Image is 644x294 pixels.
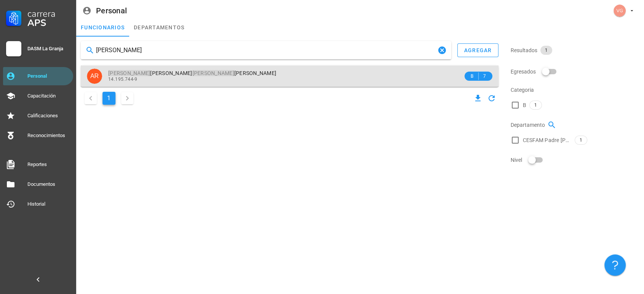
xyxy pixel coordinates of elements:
div: Personal [96,6,127,15]
div: Historial [27,201,70,207]
mark: [PERSON_NAME] [108,70,150,76]
a: Historial [3,195,73,213]
nav: Navegación de paginación [81,90,137,107]
div: avatar [614,5,626,17]
input: Buscar funcionarios… [96,44,436,56]
a: funcionarios [76,18,129,37]
div: Categoria [511,81,640,99]
span: AR [90,69,99,84]
div: avatar [87,69,102,84]
div: Carrera [27,9,70,18]
div: Reportes [27,161,70,168]
div: DASM La Granja [27,46,70,52]
div: APS [27,18,70,27]
span: 7 [482,72,488,80]
div: agregar [464,47,492,53]
button: Clear [437,46,447,55]
div: Nivel [511,151,640,169]
button: agregar [457,43,498,57]
div: Reconocimientos [27,133,70,139]
a: departamentos [129,18,189,37]
a: Documentos [3,175,73,193]
span: CESFAM Padre [PERSON_NAME] [523,136,572,144]
a: Reconocimientos [3,126,73,145]
div: Departamento [511,116,640,134]
a: Capacitación [3,87,73,105]
div: Personal [27,73,70,79]
div: Calificaciones [27,113,70,119]
span: [PERSON_NAME] [PERSON_NAME] [108,70,276,76]
div: Documentos [27,181,70,187]
div: Resultados [511,41,640,59]
span: 1 [580,136,582,144]
button: Página actual, página 1 [103,92,115,105]
a: Personal [3,67,73,85]
a: Calificaciones [3,107,73,125]
a: Reportes [3,155,73,174]
mark: [PERSON_NAME] [192,70,234,76]
div: Capacitación [27,93,70,99]
span: B [469,72,475,80]
span: 14.195.744-9 [108,77,138,82]
span: 1 [534,101,537,109]
span: 1 [545,46,548,55]
span: B [523,101,526,109]
div: Egresados [511,62,640,81]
